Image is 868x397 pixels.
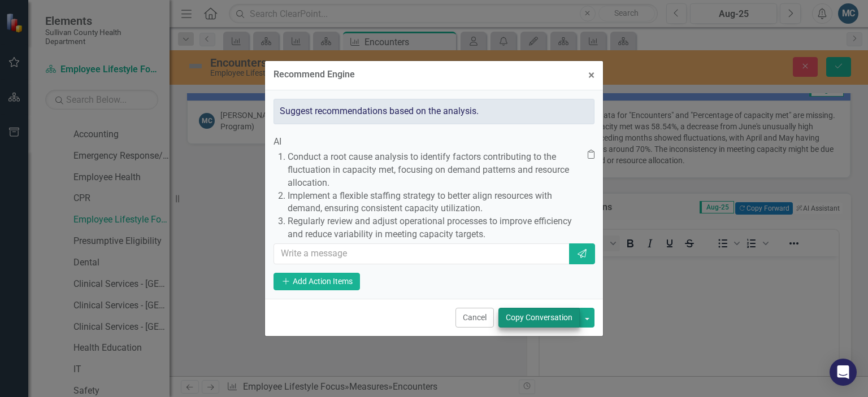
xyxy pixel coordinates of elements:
div: Recommend Engine [274,69,355,80]
div: Suggest recommendations based on the analysis. [274,99,594,124]
input: Write a message [274,243,570,264]
p: Implement a flexible staffing strategy to better align resources with demand, ensuring consistent... [288,190,588,216]
p: Regularly review and adjust operational processes to improve efficiency and reduce variability in... [288,215,588,241]
span: × [588,68,594,82]
p: Conduct a root cause analysis to identify factors contributing to the fluctuation in capacity met... [288,151,588,190]
button: Add Action Items [274,273,360,290]
div: Open Intercom Messenger [830,359,857,386]
button: Cancel [455,308,494,328]
div: AI [274,136,594,149]
button: Copy Conversation [498,308,580,328]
